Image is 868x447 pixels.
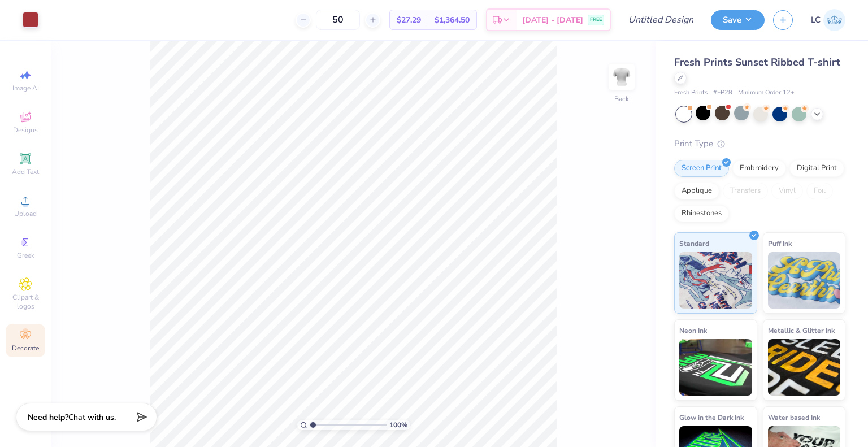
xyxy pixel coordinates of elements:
span: Minimum Order: 12 + [738,88,795,98]
img: Lucy Coughlon [823,9,845,31]
div: Foil [806,183,833,199]
span: Puff Ink [768,237,792,249]
div: Screen Print [674,160,729,177]
span: Decorate [12,344,39,353]
button: Save [711,10,765,30]
strong: Need help? [28,412,68,423]
span: Image AI [12,84,39,93]
img: Metallic & Glitter Ink [768,339,841,396]
div: Transfers [723,183,768,199]
div: Vinyl [771,183,803,199]
div: Back [614,94,629,104]
img: Neon Ink [679,339,752,396]
input: – – [316,10,360,30]
span: Standard [679,237,709,249]
img: Back [610,66,633,88]
span: $27.29 [397,14,421,26]
span: Add Text [12,167,39,176]
span: Fresh Prints Sunset Ribbed T-shirt [674,55,840,69]
span: LC [811,14,821,27]
span: Greek [17,251,34,260]
span: Neon Ink [679,324,707,336]
a: LC [811,9,845,31]
span: [DATE] - [DATE] [522,14,583,26]
div: Digital Print [789,160,844,177]
img: Standard [679,252,752,309]
span: Water based Ink [768,411,820,423]
div: Print Type [674,137,845,150]
span: # FP28 [713,88,732,98]
input: Untitled Design [619,8,702,31]
span: Chat with us. [68,412,116,423]
span: $1,364.50 [435,14,470,26]
div: Embroidery [732,160,786,177]
span: FREE [590,16,602,24]
span: Fresh Prints [674,88,708,98]
span: Metallic & Glitter Ink [768,324,835,336]
span: Clipart & logos [6,293,45,311]
div: Applique [674,183,719,199]
span: Designs [13,125,38,134]
div: Rhinestones [674,205,729,222]
span: Upload [14,209,37,218]
img: Puff Ink [768,252,841,309]
span: Glow in the Dark Ink [679,411,744,423]
span: 100 % [389,420,407,430]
